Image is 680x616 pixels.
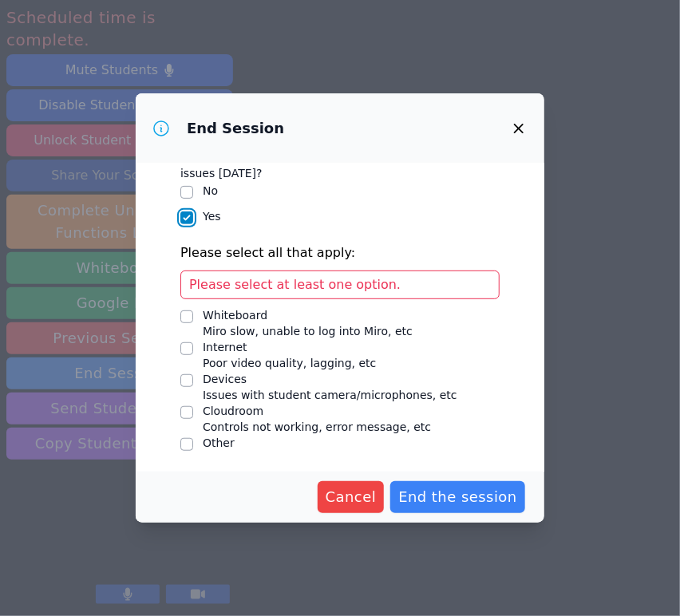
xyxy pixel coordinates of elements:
div: Cloudroom [203,403,431,419]
span: Issues with student camera/microphones, etc [203,389,457,401]
button: Cancel [318,481,385,513]
label: No [203,184,218,197]
p: Please select all that apply: [180,243,500,263]
div: Other [203,435,235,451]
h3: End Session [187,119,284,138]
button: End the session [390,481,525,513]
span: Controls not working, error message, etc [203,421,431,433]
span: Miro slow, unable to log into Miro, etc [203,325,413,338]
span: Please select at least one option. [189,277,401,292]
div: Devices [203,371,457,387]
div: Internet [203,339,376,355]
span: Poor video quality, lagging, etc [203,357,376,369]
label: Yes [203,210,221,223]
span: Cancel [326,486,377,508]
div: Whiteboard [203,307,413,323]
span: End the session [398,486,517,508]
